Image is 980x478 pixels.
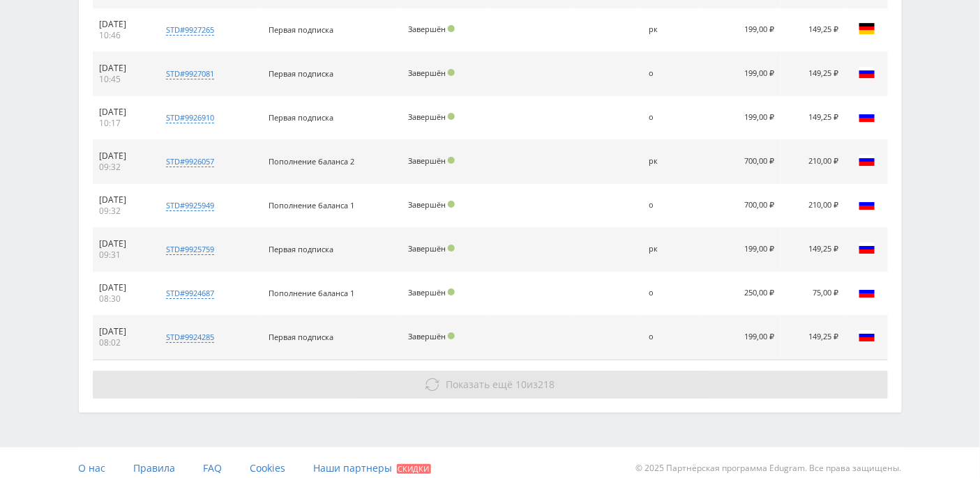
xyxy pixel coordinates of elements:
div: [DATE] [100,19,146,30]
span: Завершён [408,24,446,34]
div: [DATE] [100,63,146,74]
div: 09:32 [100,162,146,173]
td: 250,00 ₽ [703,272,782,316]
td: 149,25 ₽ [781,316,845,360]
img: rus.png [859,240,875,256]
span: Подтвержден [448,288,455,295]
div: рк [649,157,696,166]
td: 149,25 ₽ [781,228,845,272]
td: 149,25 ₽ [781,52,845,96]
span: Пополнение баланса 1 [269,200,354,210]
div: о [649,332,696,341]
span: Правила [134,461,176,475]
td: 210,00 ₽ [781,140,845,184]
span: Подтвержден [448,25,455,32]
div: std#9926057 [166,156,214,167]
div: std#9924687 [166,288,214,299]
div: 10:17 [100,118,146,129]
span: Подтвержден [448,332,455,339]
img: rus.png [859,152,875,169]
div: 08:02 [100,337,146,348]
td: 210,00 ₽ [781,184,845,228]
span: Подтвержден [448,69,455,76]
div: 08:30 [100,293,146,304]
span: Завершён [408,111,446,122]
td: 199,00 ₽ [703,316,782,360]
img: rus.png [859,284,875,300]
div: о [649,288,696,298]
div: рк [649,25,696,34]
span: 10 [515,378,527,391]
span: Подтвержден [448,245,455,252]
span: Пополнение баланса 2 [269,156,354,167]
span: Первая подписка [269,24,333,35]
span: FAQ [204,461,223,475]
div: [DATE] [100,194,146,206]
td: 199,00 ₽ [703,228,782,272]
div: 09:32 [100,206,146,217]
div: о [649,69,696,78]
span: Пополнение баланса 1 [269,288,354,298]
span: Наши партнеры [314,461,393,475]
span: Первая подписка [269,332,333,342]
span: Подтвержден [448,113,455,120]
td: 149,25 ₽ [781,96,845,140]
span: О нас [79,461,106,475]
span: Скидки [397,464,431,474]
img: rus.png [859,196,875,213]
button: Показать ещё 10из218 [93,371,888,399]
span: Первая подписка [269,112,333,123]
td: 700,00 ₽ [703,140,782,184]
div: [DATE] [100,238,146,249]
td: 700,00 ₽ [703,184,782,228]
td: 199,00 ₽ [703,52,782,96]
div: [DATE] [100,151,146,162]
span: Завершён [408,287,446,298]
span: Подтвержден [448,157,455,164]
span: Завершён [408,68,446,78]
img: rus.png [859,108,875,125]
span: Подтвержден [448,201,455,208]
div: [DATE] [100,326,146,337]
img: deu.png [859,20,875,37]
div: 09:31 [100,249,146,261]
span: Первая подписка [269,68,333,79]
span: из [446,378,555,391]
div: 10:45 [100,74,146,85]
div: std#9927081 [166,68,214,79]
div: о [649,201,696,210]
span: 218 [538,378,555,391]
div: рк [649,245,696,254]
div: std#9926910 [166,112,214,123]
img: rus.png [859,327,875,344]
td: 199,00 ₽ [703,8,782,52]
span: Завершён [408,199,446,210]
span: Завершён [408,155,446,166]
span: Первая подписка [269,244,333,254]
span: Показать ещё [446,378,513,391]
span: Завершён [408,331,446,341]
img: rus.png [859,64,875,81]
td: 199,00 ₽ [703,96,782,140]
span: Cookies [250,461,286,475]
span: Завершён [408,243,446,254]
div: 10:46 [100,30,146,41]
div: std#9924285 [166,332,214,343]
div: std#9925759 [166,244,214,255]
td: 149,25 ₽ [781,8,845,52]
div: [DATE] [100,107,146,118]
div: std#9925949 [166,200,214,211]
div: std#9927265 [166,24,214,36]
div: [DATE] [100,282,146,293]
div: о [649,113,696,122]
td: 75,00 ₽ [781,272,845,316]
